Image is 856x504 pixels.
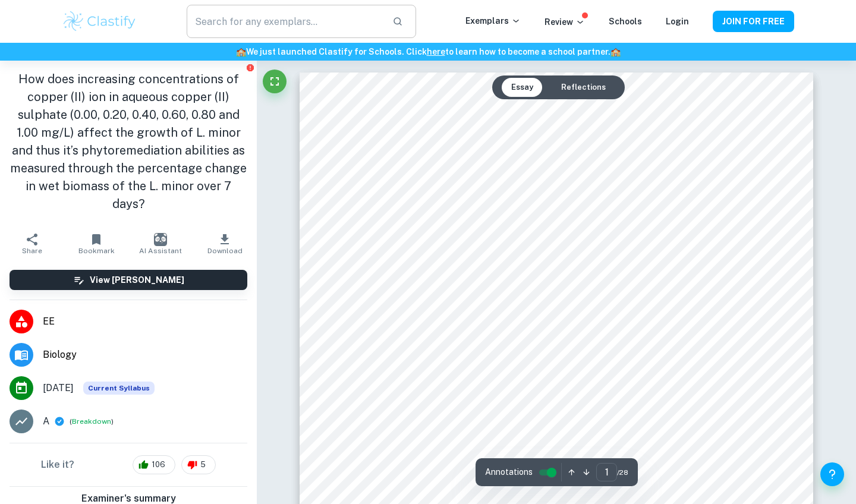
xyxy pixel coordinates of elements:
button: Reflections [552,78,615,97]
button: AI Assistant [128,227,193,260]
span: 🏫 [236,47,246,56]
p: Review [545,15,585,29]
span: / 28 [617,467,628,478]
h1: How does increasing concentrations of copper (II) ion in aqueous copper (II) sulphate (0.00, 0.20... [10,70,247,213]
span: Download [207,247,243,255]
button: Fullscreen [263,70,287,93]
div: 106 [133,455,175,474]
button: Essay [502,78,543,97]
p: A [43,414,49,429]
h6: View [PERSON_NAME] [90,273,184,286]
button: Bookmark [64,227,128,260]
button: Download [193,227,257,260]
button: Breakdown [72,416,111,427]
button: View [PERSON_NAME] [10,270,247,290]
button: Help and Feedback [820,462,844,486]
img: AI Assistant [154,233,167,246]
span: Share [22,247,42,255]
span: Biology [43,348,247,362]
input: Search for any exemplars... [187,5,383,38]
a: Schools [609,17,642,26]
span: Current Syllabus [83,382,155,395]
span: [DATE] [43,381,74,395]
p: Exemplars [465,14,521,27]
div: This exemplar is based on the current syllabus. Feel free to refer to it for inspiration/ideas wh... [83,382,155,395]
span: EE [43,314,247,329]
span: 🏫 [610,47,621,56]
button: JOIN FOR FREE [713,11,794,32]
span: Bookmark [78,247,115,255]
span: Annotations [485,466,533,478]
div: 5 [181,455,216,474]
span: 5 [194,459,212,471]
a: here [427,47,445,56]
h6: Like it? [41,458,74,472]
span: ( ) [70,416,114,427]
button: Report issue [246,63,254,72]
span: 106 [145,459,172,471]
h6: We just launched Clastify for Schools. Click to learn how to become a school partner. [2,45,854,58]
img: Clastify logo [62,10,137,33]
span: AI Assistant [139,247,182,255]
a: Login [666,17,689,26]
